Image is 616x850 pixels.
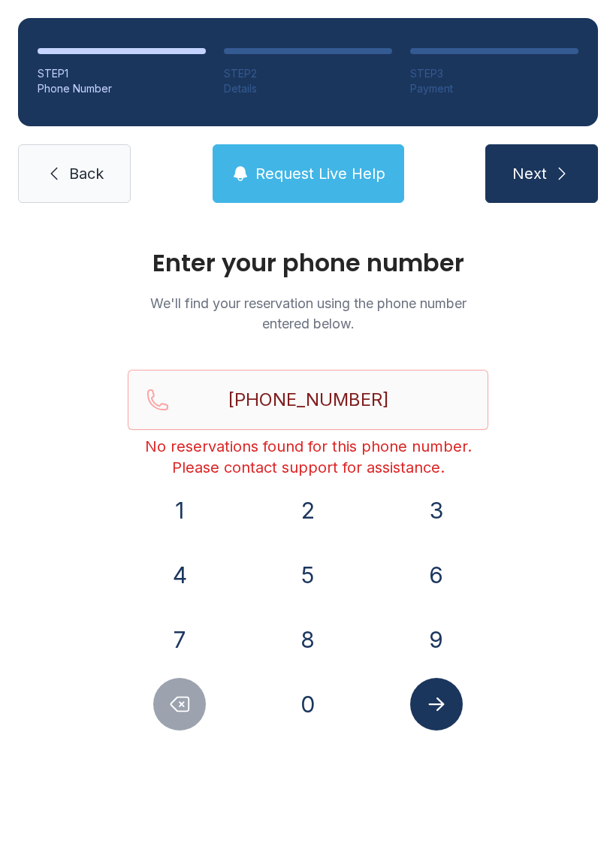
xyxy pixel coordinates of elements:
button: Delete number [153,678,206,731]
div: STEP 1 [38,66,206,81]
button: 8 [282,613,334,666]
div: No reservations found for this phone number. Please contact support for assistance. [128,436,488,478]
div: Phone Number [38,81,206,96]
span: Back [69,163,104,184]
button: 5 [282,549,334,601]
div: Details [224,81,392,96]
input: Reservation phone number [128,370,488,430]
button: 6 [410,549,463,601]
h1: Enter your phone number [128,251,488,275]
button: 4 [153,549,206,601]
button: 9 [410,613,463,666]
button: 0 [282,678,334,731]
p: We'll find your reservation using the phone number entered below. [128,293,488,334]
div: STEP 3 [410,66,578,81]
button: 3 [410,484,463,537]
span: Next [512,163,547,184]
button: 2 [282,484,334,537]
button: Submit lookup form [410,678,463,731]
span: Request Live Help [255,163,385,184]
button: 1 [153,484,206,537]
div: Payment [410,81,578,96]
div: STEP 2 [224,66,392,81]
button: 7 [153,613,206,666]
